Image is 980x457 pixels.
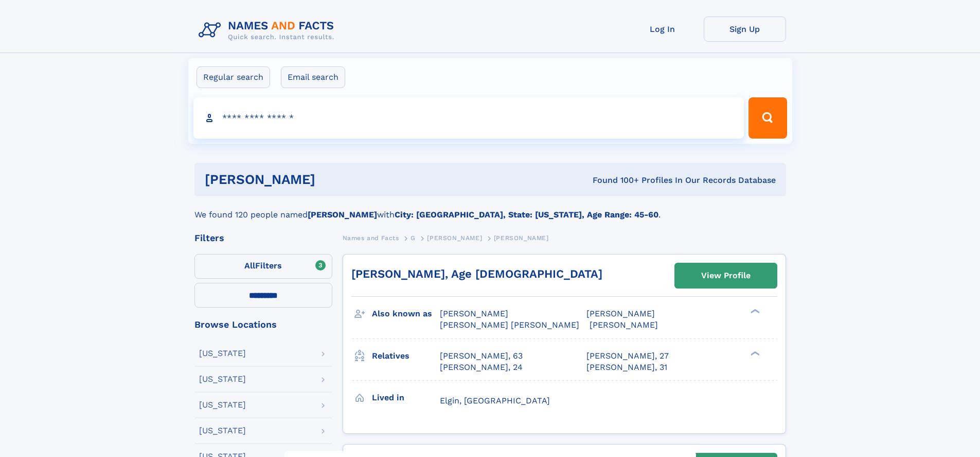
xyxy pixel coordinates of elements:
[244,261,255,270] span: All
[281,66,345,88] label: Email search
[427,234,482,242] span: [PERSON_NAME]
[704,16,786,42] a: Sign Up
[411,234,416,242] span: G
[590,320,658,330] span: [PERSON_NAME]
[194,16,343,44] img: Logo Names and Facts
[701,264,751,287] div: View Profile
[440,320,579,330] span: [PERSON_NAME] [PERSON_NAME]
[749,97,787,139] button: Search Button
[194,196,786,221] div: We found 120 people named with .
[343,231,399,244] a: Names and Facts
[194,320,332,329] div: Browse Locations
[427,231,482,244] a: [PERSON_NAME]
[440,362,523,373] a: [PERSON_NAME], 24
[395,210,658,219] b: City: [GEOGRAPHIC_DATA], State: [US_STATE], Age Range: 45-60
[372,305,440,323] h3: Also known as
[748,350,760,357] div: ❯
[411,231,416,244] a: G
[621,16,704,42] a: Log In
[748,308,760,315] div: ❯
[440,309,508,318] span: [PERSON_NAME]
[193,97,744,139] input: search input
[194,233,332,243] div: Filters
[372,347,440,365] h3: Relatives
[197,66,270,88] label: Regular search
[586,350,669,362] a: [PERSON_NAME], 27
[675,263,777,288] a: View Profile
[454,175,776,186] div: Found 100+ Profiles In Our Records Database
[372,389,440,407] h3: Lived in
[440,396,550,405] span: Elgin, [GEOGRAPHIC_DATA]
[205,173,454,186] h1: [PERSON_NAME]
[494,234,549,242] span: [PERSON_NAME]
[199,375,246,383] div: [US_STATE]
[199,349,246,358] div: [US_STATE]
[308,210,377,219] b: [PERSON_NAME]
[351,267,602,280] a: [PERSON_NAME], Age [DEMOGRAPHIC_DATA]
[586,309,655,318] span: [PERSON_NAME]
[199,401,246,409] div: [US_STATE]
[440,350,523,362] a: [PERSON_NAME], 63
[586,362,667,373] a: [PERSON_NAME], 31
[194,254,332,279] label: Filters
[199,427,246,435] div: [US_STATE]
